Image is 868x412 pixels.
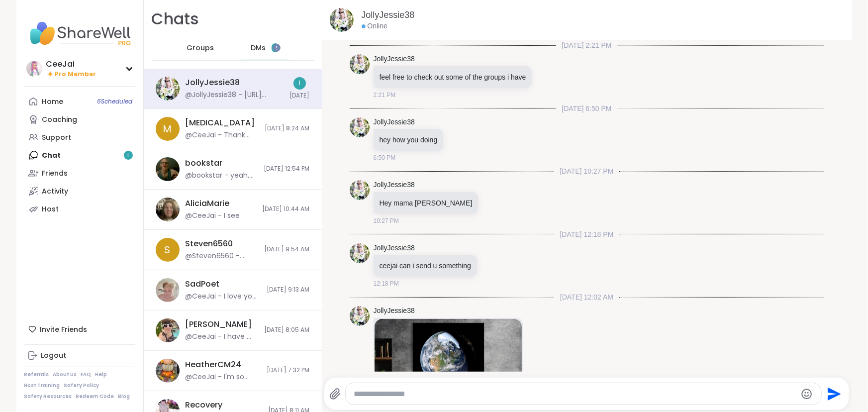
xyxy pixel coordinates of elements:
[822,383,844,405] button: Send
[374,243,415,253] a: JollyJessie38
[24,128,135,146] a: Support
[24,164,135,182] a: Friends
[350,117,370,137] img: https://sharewell-space-live.sfo3.digitaloceanspaces.com/user-generated/3602621c-eaa5-4082-863a-9...
[374,54,415,64] a: JollyJessie38
[42,97,64,107] div: Home
[186,211,240,221] div: @CeeJai - I see
[374,216,399,225] span: 10:27 PM
[24,382,60,389] a: Host Training
[380,198,473,208] p: Hey mama [PERSON_NAME]
[350,306,370,326] img: https://sharewell-space-live.sfo3.digitaloceanspaces.com/user-generated/3602621c-eaa5-4082-863a-9...
[53,371,77,378] a: About Us
[267,366,310,375] span: [DATE] 7:32 PM
[186,90,284,100] div: @JollyJessie38 - [URL][DOMAIN_NAME]
[156,77,180,101] img: https://sharewell-space-live.sfo3.digitaloceanspaces.com/user-generated/3602621c-eaa5-4082-863a-9...
[163,121,172,136] span: M
[186,158,223,169] div: bookstar
[374,153,396,162] span: 6:50 PM
[374,279,399,288] span: 12:18 PM
[24,110,135,128] a: Coaching
[165,242,171,257] span: S
[556,103,617,113] span: [DATE] 6:50 PM
[362,9,415,21] a: JollyJessie38
[186,77,240,88] div: JollyJessie38
[186,400,223,411] div: Recovery
[26,61,42,77] img: CeeJai
[156,278,180,302] img: https://sharewell-space-live.sfo3.digitaloceanspaces.com/user-generated/18c76e4e-885b-4b37-bc06-c...
[251,43,266,53] span: DMs
[350,180,370,200] img: https://sharewell-space-live.sfo3.digitaloceanspaces.com/user-generated/3602621c-eaa5-4082-863a-9...
[267,286,310,294] span: [DATE] 9:13 AM
[265,124,310,133] span: [DATE] 8:24 AM
[374,306,415,316] a: JollyJessie38
[24,320,135,338] div: Invite Friends
[42,115,78,125] div: Coaching
[354,389,796,399] textarea: Type your message
[186,292,261,302] div: @CeeJai - I love you too girl & always feel free to text or call anytime 🧡
[273,44,281,52] iframe: Spotlight
[156,157,180,181] img: https://sharewell-space-live.sfo3.digitaloceanspaces.com/user-generated/535310fa-e9f2-4698-8a7d-4...
[24,347,135,365] a: Logout
[293,77,306,90] div: 1
[186,171,258,181] div: @bookstar - yeah, you bet :)
[265,326,310,334] span: [DATE] 8:05 AM
[118,393,130,400] a: Blog
[264,165,310,173] span: [DATE] 12:54 PM
[556,40,617,50] span: [DATE] 2:21 PM
[81,371,92,378] a: FAQ
[186,117,255,128] div: [MEDICAL_DATA]
[554,229,620,239] span: [DATE] 12:18 PM
[290,92,310,100] span: [DATE]
[554,292,619,302] span: [DATE] 12:02 AM
[97,98,133,105] span: 6 Scheduled
[186,251,259,261] div: @Steven6560 - Yeah,[PERSON_NAME] is amazing person who has accomplished so much in her 25 years o...
[24,182,135,200] a: Activity
[64,382,99,389] a: Safety Policy
[24,200,135,218] a: Host
[42,133,72,143] div: Support
[265,245,310,254] span: [DATE] 9:54 AM
[76,393,114,400] a: Redeem Code
[263,205,310,213] span: [DATE] 10:44 AM
[350,54,370,74] img: https://sharewell-space-live.sfo3.digitaloceanspaces.com/user-generated/3602621c-eaa5-4082-863a-9...
[186,319,252,330] div: [PERSON_NAME]
[24,16,135,51] img: ShareWell Nav Logo
[186,238,233,249] div: Steven6560
[24,371,49,378] a: Referrals
[55,70,96,79] span: Pro Member
[801,388,813,400] button: Emoji picker
[156,359,180,383] img: https://sharewell-space-live.sfo3.digitaloceanspaces.com/user-generated/e72d2dfd-06ae-43a5-b116-a...
[362,21,387,31] div: Online
[42,205,59,214] div: Host
[187,43,214,53] span: Groups
[186,130,259,140] div: @CeeJai - Thank you, I appreciate that. I hope you have a wonderful day.
[41,351,67,361] div: Logout
[380,72,526,82] p: feel free to check out some of the groups i have
[374,180,415,190] a: JollyJessie38
[554,166,620,176] span: [DATE] 10:27 PM
[186,198,230,209] div: AliciaMarie
[156,198,180,221] img: https://sharewell-space-live.sfo3.digitaloceanspaces.com/user-generated/ddf01a60-9946-47ee-892f-d...
[186,359,242,370] div: HeatherCM24
[374,117,415,127] a: JollyJessie38
[186,332,259,342] div: @CeeJai - I have my therapy session from 10-11 [DATE] but I can fill gaps anywhere else
[42,169,68,179] div: Friends
[380,261,471,271] p: ceejai can i send u something
[152,8,199,30] h1: Chats
[186,372,261,382] div: @CeeJai - I'm so excited!! & I really appreciate you taking the time to make one for me. [STREET_...
[350,243,370,263] img: https://sharewell-space-live.sfo3.digitaloceanspaces.com/user-generated/3602621c-eaa5-4082-863a-9...
[24,393,72,400] a: Safety Resources
[42,187,69,197] div: Activity
[186,279,220,290] div: SadPoet
[46,59,96,70] div: CeeJai
[374,91,396,100] span: 2:21 PM
[380,135,438,145] p: hey how you doing
[24,93,135,110] a: Home6Scheduled
[330,8,354,32] img: https://sharewell-space-live.sfo3.digitaloceanspaces.com/user-generated/3602621c-eaa5-4082-863a-9...
[156,318,180,342] img: https://sharewell-space-live.sfo3.digitaloceanspaces.com/user-generated/3bf5b473-6236-4210-9da2-3...
[96,371,107,378] a: Help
